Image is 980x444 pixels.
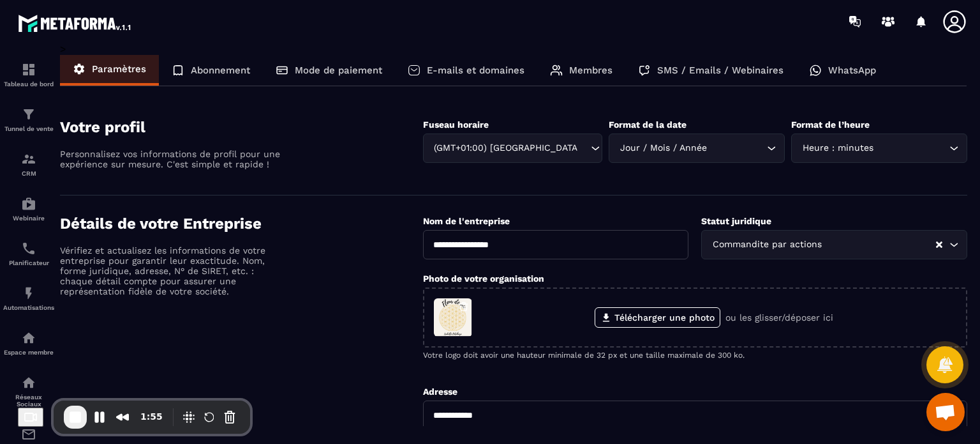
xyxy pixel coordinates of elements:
p: Vérifiez et actualisez les informations de votre entreprise pour garantir leur exactitude. Nom, f... [60,245,283,296]
label: Nom de l'entreprise [423,216,510,226]
p: Paramètres [92,63,146,75]
a: automationsautomationsAutomatisations [3,276,54,321]
div: Search for option [609,134,785,163]
a: automationsautomationsWebinaire [3,187,54,231]
input: Search for option [876,141,946,155]
a: formationformationTableau de bord [3,52,54,97]
p: WhatsApp [828,65,876,76]
p: Membres [569,65,612,76]
div: Search for option [423,134,603,163]
span: Commandite par actions [709,238,824,252]
span: Jour / Mois / Année [617,141,709,155]
span: (GMT+01:00) [GEOGRAPHIC_DATA] [431,141,579,155]
p: Tableau de bord [3,80,54,88]
img: formation [21,62,36,77]
input: Search for option [824,238,935,252]
p: Tunnel de vente [3,125,54,132]
p: Abonnement [191,65,250,76]
a: social-networksocial-networkRéseaux Sociaux [3,365,54,417]
p: CRM [3,170,54,177]
div: Search for option [701,230,967,259]
p: ou les glisser/déposer ici [725,312,833,323]
div: Search for option [791,134,967,163]
p: Planificateur [3,259,54,266]
label: Télécharger une photo [595,307,720,328]
p: Espace membre [3,349,54,356]
label: Format de la date [609,119,687,130]
p: Personnalisez vos informations de profil pour une expérience sur mesure. C'est simple et rapide ! [60,149,283,169]
a: formationformationTunnel de vente [3,97,54,142]
img: automations [21,196,36,211]
p: Réseaux Sociaux [3,394,54,408]
button: Clear Selected [936,240,942,250]
label: Format de l’heure [791,119,870,130]
p: E-mails et domaines [427,65,524,76]
input: Search for option [578,141,588,155]
label: Adresse [423,387,457,397]
h4: Détails de votre Entreprise [60,215,423,233]
img: social-network [21,375,36,390]
p: Automatisations [3,304,54,311]
img: scheduler [21,241,36,256]
p: Webinaire [3,215,54,222]
input: Search for option [709,141,764,155]
a: automationsautomationsEspace membre [3,321,54,365]
img: logo [18,11,133,34]
label: Statut juridique [701,216,771,226]
h4: Votre profil [60,118,423,136]
p: Mode de paiement [295,65,382,76]
a: formationformationCRM [3,142,54,187]
img: email [21,427,36,442]
img: formation [21,107,36,122]
p: SMS / Emails / Webinaires [657,65,783,76]
label: Photo de votre organisation [423,273,544,284]
span: Heure : minutes [799,141,876,155]
p: Votre logo doit avoir une hauteur minimale de 32 px et une taille maximale de 300 ko. [423,351,967,360]
img: formation [21,151,36,167]
img: automations [21,286,36,301]
a: Ouvrir le chat [926,393,965,431]
a: schedulerschedulerPlanificateur [3,231,54,276]
label: Fuseau horaire [423,119,489,130]
img: automations [21,330,36,346]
